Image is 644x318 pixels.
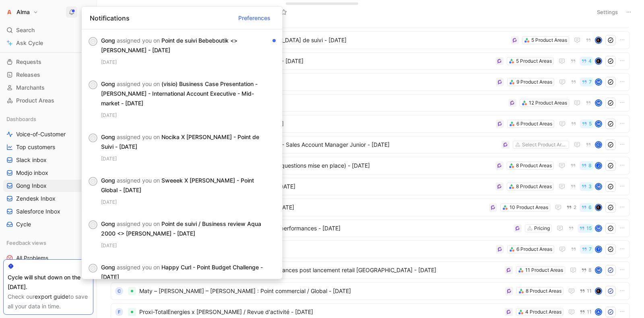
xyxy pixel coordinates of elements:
[82,126,282,169] div: GGong assigned you on Nocika X [PERSON_NAME] - Point de Suivi - [DATE][DATE]
[101,155,276,163] div: [DATE]
[82,256,282,300] div: GGong assigned you on Happy Curl - Point Budget Challenge - [DATE][DATE]
[101,242,276,250] div: [DATE]
[89,134,97,142] div: G
[90,13,130,23] span: Notifications
[117,220,160,227] span: assigned you on
[238,13,270,23] span: Preferences
[82,73,282,126] div: GGong assigned you on (visio) Business Case Presentation - [PERSON_NAME] - International Account ...
[82,213,282,256] div: GGong assigned you on Point de suivi / Business review Aqua 2000 <> [PERSON_NAME] - [DATE][DATE]
[101,79,269,108] div: Gong (visio) Business Case Presentation - [PERSON_NAME] - International Account Executive - Mid-m...
[89,265,97,272] div: G
[89,38,97,45] div: G
[82,169,282,213] div: GGong assigned you on Sweeek X [PERSON_NAME] - Point Global - [DATE][DATE]
[89,221,97,228] div: G
[117,264,160,271] span: assigned you on
[89,178,97,185] div: G
[101,58,276,66] div: [DATE]
[117,133,160,140] span: assigned you on
[117,177,160,184] span: assigned you on
[101,132,269,152] div: Gong Nocika X [PERSON_NAME] - Point de Suivi - [DATE]
[101,198,276,206] div: [DATE]
[101,36,269,55] div: Gong Point de suivi Bebeboutik <> [PERSON_NAME] - [DATE]
[117,37,160,44] span: assigned you on
[117,80,160,87] span: assigned you on
[101,176,269,195] div: Gong Sweeek X [PERSON_NAME] - Point Global - [DATE]
[101,111,276,119] div: [DATE]
[101,219,269,238] div: Gong Point de suivi / Business review Aqua 2000 <> [PERSON_NAME] - [DATE]
[235,11,274,24] button: Preferences
[89,81,97,88] div: G
[101,263,269,282] div: Gong Happy Curl - Point Budget Challenge - [DATE]
[82,29,282,73] div: GGong assigned you on Point de suivi Bebeboutik <> [PERSON_NAME] - [DATE][DATE]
